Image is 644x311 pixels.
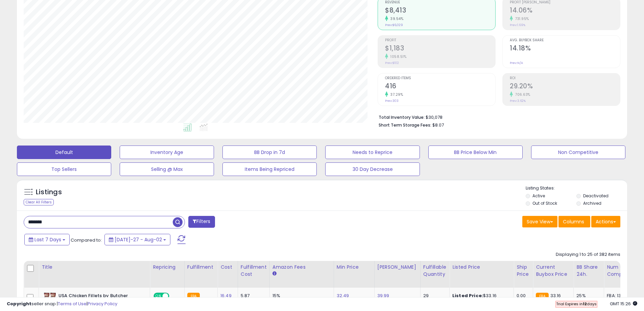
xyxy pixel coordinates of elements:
[510,1,620,4] span: Profit [PERSON_NAME]
[388,16,403,21] small: 39.54%
[510,6,620,16] h2: 14.06%
[58,301,87,307] a: Terms of Use
[610,301,637,307] span: 2025-08-10 15:26 GMT
[432,122,444,128] span: $8.07
[7,301,31,307] strong: Copyright
[325,146,420,159] button: Needs to Reprice
[510,76,620,80] span: ROI
[272,271,277,277] small: Amazon Fees.
[120,162,214,176] button: Selling @ Max
[532,193,545,199] label: Active
[583,301,587,307] b: 12
[428,146,523,159] button: BB Price Below Min
[583,200,601,206] label: Archived
[325,162,420,176] button: 30 Day Decrease
[576,264,601,278] div: BB Share 24h.
[531,146,625,159] button: Non Competitive
[385,23,403,27] small: Prev: $6,029
[385,82,495,91] h2: 416
[153,264,182,271] div: Repricing
[379,114,425,120] b: Total Inventory Value:
[591,216,620,227] button: Actions
[222,162,317,176] button: Items Being Repriced
[337,264,372,271] div: Min Price
[385,99,399,103] small: Prev: 303
[187,264,215,271] div: Fulfillment
[513,92,530,97] small: 706.63%
[241,264,267,278] div: Fulfillment Cost
[104,234,170,245] button: [DATE]-27 - Aug-02
[17,162,111,176] button: Top Sellers
[510,39,620,42] span: Avg. Buybox Share
[423,264,447,278] div: Fulfillable Quantity
[222,146,317,159] button: BB Drop in 7d
[452,264,511,271] div: Listed Price
[385,6,495,16] h2: $8,413
[71,237,102,243] span: Compared to:
[120,146,214,159] button: Inventory Age
[7,301,117,307] div: seller snap | |
[24,234,70,245] button: Last 7 Days
[522,216,557,227] button: Save View
[517,264,530,278] div: Ship Price
[556,251,620,258] div: Displaying 1 to 25 of 382 items
[385,76,495,80] span: Ordered Items
[385,1,495,4] span: Revenue
[379,113,615,121] li: $30,078
[188,216,215,228] button: Filters
[385,39,495,42] span: Profit
[42,264,147,271] div: Title
[388,92,403,97] small: 37.29%
[563,218,584,225] span: Columns
[379,122,431,128] b: Short Term Storage Fees:
[115,236,162,243] span: [DATE]-27 - Aug-02
[272,264,331,271] div: Amazon Fees
[385,44,495,53] h2: $1,183
[536,264,571,278] div: Current Buybox Price
[526,185,627,192] p: Listing States:
[510,23,525,27] small: Prev: 1.69%
[510,99,526,103] small: Prev: 3.62%
[513,16,529,21] small: 731.95%
[24,199,54,205] div: Clear All Filters
[385,61,399,65] small: Prev: $102
[220,264,235,271] div: Cost
[556,301,597,307] span: Trial Expires in days
[377,264,418,271] div: [PERSON_NAME]
[532,200,557,206] label: Out of Stock
[88,301,117,307] a: Privacy Policy
[558,216,590,227] button: Columns
[583,193,609,199] label: Deactivated
[34,236,61,243] span: Last 7 Days
[17,146,111,159] button: Default
[510,61,523,65] small: Prev: N/A
[510,82,620,91] h2: 29.20%
[388,54,406,59] small: 1058.51%
[607,264,631,278] div: Num of Comp.
[36,187,62,197] h5: Listings
[510,44,620,53] h2: 14.18%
